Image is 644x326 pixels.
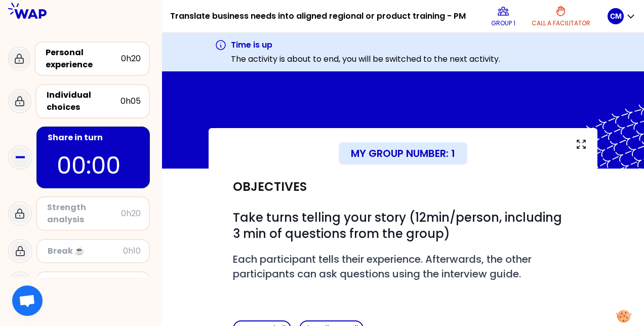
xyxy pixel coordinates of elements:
[610,11,622,21] p: CM
[120,95,141,107] div: 0h05
[233,209,565,242] span: Take turns telling your story (12min/person, including 3 min of questions from the group)
[233,252,534,281] span: Each participant tells their experience. Afterwards, the other participants can ask questions usi...
[231,53,500,65] p: The activity is about to end, you will be switched to the next activity.
[532,19,590,27] p: Call a facilitator
[46,47,121,71] div: Personal experience
[528,1,594,31] button: Call a facilitator
[121,53,141,65] div: 0h20
[233,179,307,195] h2: Objectives
[491,19,515,27] p: Group 1
[231,39,500,51] h3: Time is up
[48,245,123,257] div: Break ☕️
[47,89,120,113] div: Individual choices
[57,148,130,183] p: 00:00
[47,201,121,226] div: Strength analysis
[121,208,141,220] div: 0h20
[339,142,467,165] div: My group number: 1
[487,1,519,31] button: Group 1
[123,245,141,257] div: 0h10
[608,8,636,24] button: CM
[48,132,141,144] div: Share in turn
[12,286,43,316] div: Open chat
